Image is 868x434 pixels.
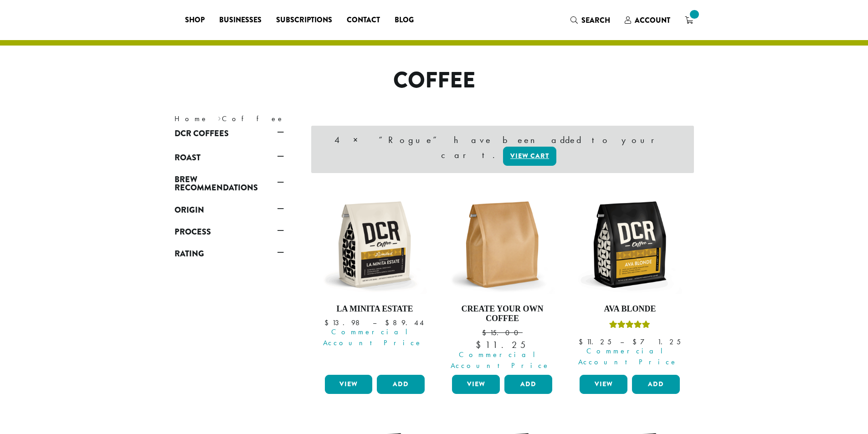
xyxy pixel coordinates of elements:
[175,261,284,268] div: Rating
[175,126,284,141] a: DCR Coffees
[175,202,284,218] a: Origin
[632,337,640,347] span: $
[178,13,212,27] a: Shop
[476,339,529,351] bdi: 11.25
[563,13,617,28] a: Search
[450,192,555,371] a: Create Your Own Coffee $15.00 Commercial Account Price
[446,349,555,371] span: Commercial Account Price
[632,337,681,347] bdi: 71.25
[175,141,284,150] div: DCR Coffees
[175,240,284,246] div: Process
[168,67,701,94] h1: Coffee
[377,375,425,394] button: Add
[323,192,427,371] a: La Minita Estate Commercial Account Price
[347,15,380,26] span: Contact
[632,375,680,394] button: Add
[577,192,682,297] img: DCR-12oz-Ava-Blonde-Stock-scaled.png
[504,375,552,394] button: Add
[635,15,670,26] span: Account
[620,337,624,347] span: –
[395,15,414,26] span: Blog
[324,318,332,327] span: $
[581,15,610,26] span: Search
[276,15,332,26] span: Subscriptions
[450,192,555,297] img: 12oz-Label-Free-Bag-KRAFT-e1707417954251.png
[325,375,373,394] a: View
[482,328,490,337] span: $
[373,318,376,327] span: –
[219,15,262,26] span: Businesses
[574,346,682,368] span: Commercial Account Price
[175,224,284,240] a: Process
[175,113,421,124] nav: Breadcrumb
[175,246,284,261] a: Rating
[323,304,427,314] h4: La Minita Estate
[577,192,682,371] a: Ava BlondeRated 5.00 out of 5 Commercial Account Price
[609,319,650,333] div: Rated 5.00 out of 5
[385,318,425,327] bdi: 89.44
[175,195,284,202] div: Brew Recommendations
[579,337,611,347] bdi: 11.25
[175,114,208,123] a: Home
[503,147,556,166] a: View cart
[311,126,694,173] div: 4 × “Rogue” have been added to your cart.
[185,15,205,26] span: Shop
[579,337,586,347] span: $
[218,110,221,124] span: ›
[577,304,682,314] h4: Ava Blonde
[580,375,627,394] a: View
[450,304,555,324] h4: Create Your Own Coffee
[476,339,485,351] span: $
[175,165,284,172] div: Roast
[175,150,284,165] a: Roast
[482,328,523,337] bdi: 15.00
[175,172,284,195] a: Brew Recommendations
[319,327,427,348] span: Commercial Account Price
[322,192,427,297] img: DCR-12oz-La-Minita-Estate-Stock-scaled.png
[385,318,393,327] span: $
[452,375,500,394] a: View
[175,218,284,224] div: Origin
[324,318,364,327] bdi: 13.98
